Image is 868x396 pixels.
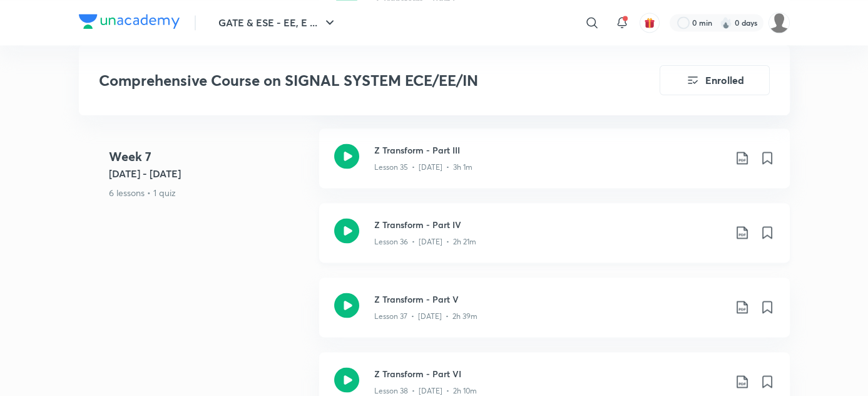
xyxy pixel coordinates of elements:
img: Company Logo [79,14,180,29]
a: Company Logo [79,14,180,32]
button: Enrolled [660,65,770,95]
p: Lesson 35 • [DATE] • 3h 1m [374,162,472,173]
h3: Comprehensive Course on SIGNAL SYSTEM ECE/EE/IN [99,71,589,90]
h3: Z Transform - Part III [374,143,725,157]
h4: Week 7 [109,147,309,166]
h5: [DATE] - [DATE] [109,166,309,181]
h3: Z Transform - Part VI [374,367,725,380]
img: avatar [644,17,655,28]
p: 6 lessons • 1 quiz [109,186,309,199]
a: Z Transform - Part IVLesson 36 • [DATE] • 2h 21m [319,203,790,278]
h3: Z Transform - Part V [374,293,725,306]
img: Palak Tiwari [768,12,790,33]
a: Z Transform - Part IIILesson 35 • [DATE] • 3h 1m [319,128,790,203]
h3: Z Transform - Part IV [374,218,725,231]
a: Z Transform - Part VLesson 37 • [DATE] • 2h 39m [319,278,790,352]
p: Lesson 37 • [DATE] • 2h 39m [374,311,477,322]
button: GATE & ESE - EE, E ... [211,10,345,35]
p: Lesson 36 • [DATE] • 2h 21m [374,236,476,247]
button: avatar [640,13,660,33]
img: streak [720,16,732,29]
